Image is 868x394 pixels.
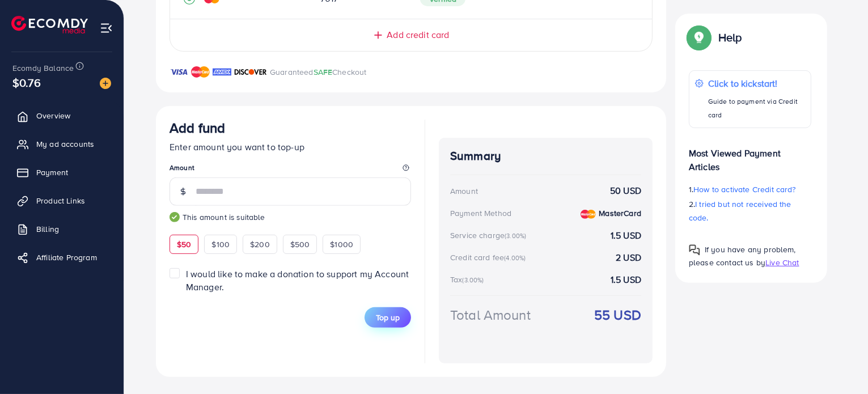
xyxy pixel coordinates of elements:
[36,223,59,235] span: Billing
[314,66,333,78] span: SAFE
[450,252,530,263] div: Credit card fee
[170,211,411,223] small: This amount is suitable
[36,167,68,178] span: Payment
[581,210,596,219] img: credit
[689,244,796,268] span: If you have any problem, please contact us by
[689,197,811,224] p: 2.
[9,161,115,184] a: Payment
[100,78,111,89] img: image
[450,207,511,219] div: Payment Method
[689,198,791,223] span: I tried but not received the code.
[170,65,188,79] img: brand
[689,27,709,48] img: Popup guide
[376,312,400,323] span: Top up
[689,244,700,256] img: Popup guide
[12,74,41,91] span: $0.76
[36,195,85,206] span: Product Links
[689,137,811,173] p: Most Viewed Payment Articles
[177,239,191,250] span: $50
[9,246,115,269] a: Affiliate Program
[186,268,409,293] span: I would like to make a donation to support my Account Manager.
[11,16,88,33] img: logo
[765,257,799,268] span: Live Chat
[708,95,805,122] p: Guide to payment via Credit card
[610,184,641,197] strong: 50 USD
[820,343,859,385] iframe: Chat
[9,189,115,212] a: Product Links
[9,104,115,127] a: Overview
[9,133,115,155] a: My ad accounts
[365,307,411,328] button: Top up
[504,253,526,262] small: (4.00%)
[36,110,70,121] span: Overview
[505,231,526,240] small: (3.00%)
[170,212,180,222] img: guide
[718,31,742,44] p: Help
[211,239,230,250] span: $100
[611,229,641,242] strong: 1.5 USD
[270,65,367,79] p: Guaranteed Checkout
[450,185,478,197] div: Amount
[450,230,530,241] div: Service charge
[693,184,795,195] span: How to activate Credit card?
[708,77,805,90] p: Click to kickstart!
[450,305,531,325] div: Total Amount
[100,22,113,35] img: menu
[9,218,115,240] a: Billing
[290,239,310,250] span: $500
[36,138,94,150] span: My ad accounts
[594,305,641,325] strong: 55 USD
[450,274,488,285] div: Tax
[462,276,484,285] small: (3.00%)
[611,273,641,286] strong: 1.5 USD
[170,140,411,154] p: Enter amount you want to top-up
[12,62,74,74] span: Ecomdy Balance
[234,65,267,79] img: brand
[250,239,270,250] span: $200
[170,120,225,136] h3: Add fund
[689,183,811,196] p: 1.
[213,65,231,79] img: brand
[387,28,449,41] span: Add credit card
[450,149,641,163] h4: Summary
[330,239,353,250] span: $1000
[616,251,641,264] strong: 2 USD
[36,252,97,263] span: Affiliate Program
[191,65,210,79] img: brand
[170,163,411,177] legend: Amount
[599,207,641,219] strong: MasterCard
